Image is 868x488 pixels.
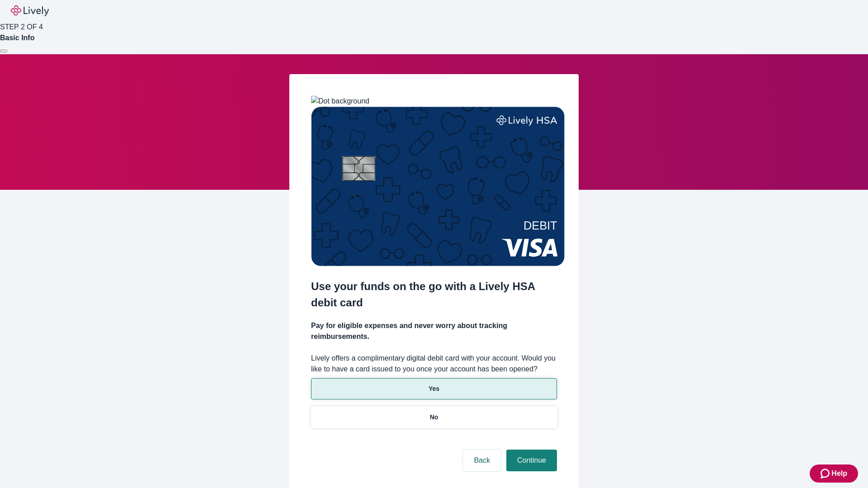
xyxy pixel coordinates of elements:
[430,413,439,422] p: No
[311,107,565,266] img: Debit card
[311,320,557,342] h4: Pay for eligible expenses and never worry about tracking reimbursements.
[311,96,369,107] img: Dot background
[311,353,557,375] label: Lively offers a complimentary digital debit card with your account. Would you like to have a card...
[311,378,557,399] button: Yes
[831,468,847,479] span: Help
[311,278,557,311] h2: Use your funds on the go with a Lively HSA debit card
[11,5,49,16] img: Lively
[821,468,831,479] svg: Zendesk support icon
[810,465,858,483] button: Zendesk support iconHelp
[463,450,501,471] button: Back
[506,450,557,471] button: Continue
[311,407,557,428] button: No
[429,384,439,394] p: Yes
